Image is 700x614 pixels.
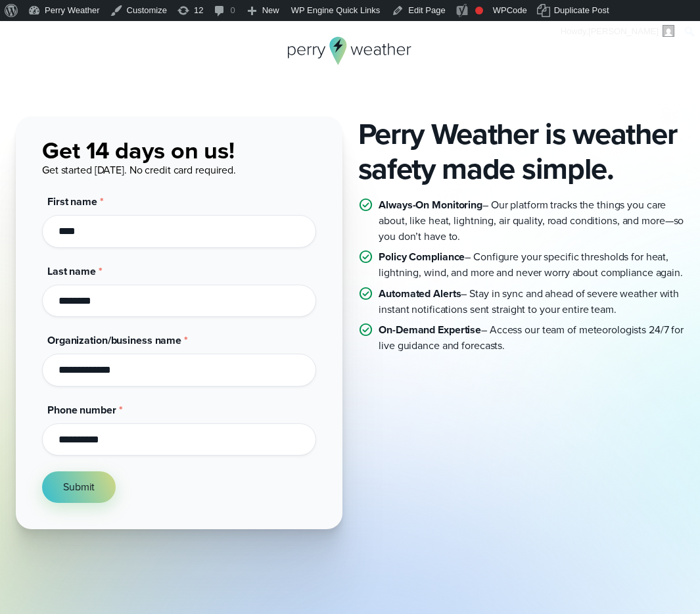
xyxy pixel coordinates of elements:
span: Get 14 days on us! [42,133,235,168]
h2: Perry Weather is weather safety made simple. [358,116,685,187]
strong: Policy Compliance [379,249,465,264]
div: Focus keyphrase not set [475,7,483,14]
p: – Configure your specific thresholds for heat, lightning, wind, and more and never worry about co... [379,249,684,281]
span: Get started [DATE]. No credit card required. [42,162,236,177]
span: First name [47,194,97,209]
span: Last name [47,264,96,279]
button: Submit [42,471,116,503]
p: – Access our team of meteorologists 24/7 for live guidance and forecasts. [379,322,684,354]
strong: Automated Alerts [379,286,461,301]
p: – Our platform tracks the things you care about, like heat, lightning, air quality, road conditio... [379,197,684,244]
a: Howdy, [556,21,680,42]
span: [PERSON_NAME] [588,26,659,36]
p: – Stay in sync and ahead of severe weather with instant notifications sent straight to your entir... [379,286,684,318]
span: Submit [63,479,95,495]
span: Phone number [47,402,116,417]
strong: On-Demand Expertise [379,322,481,337]
strong: Always-On Monitoring [379,197,482,212]
span: Organization/business name [47,333,181,348]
